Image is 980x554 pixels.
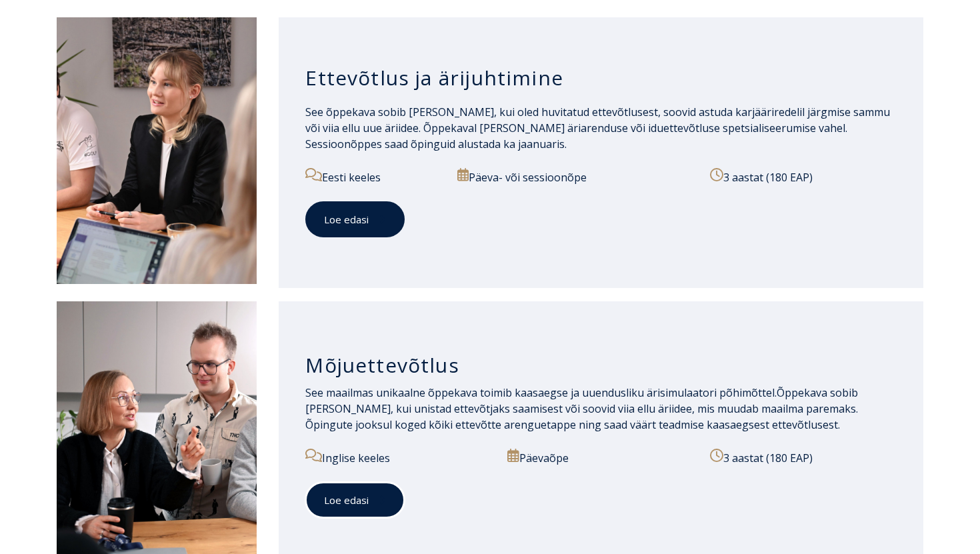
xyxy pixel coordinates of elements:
[305,449,492,466] p: Inglise keeles
[57,17,257,284] img: Ettevõtlus ja ärijuhtimine
[507,449,694,466] p: Päevaõpe
[305,385,858,432] span: Õppekava sobib [PERSON_NAME], kui unistad ettevõtjaks saamisest või soovid viia ellu äriidee, mis...
[305,385,777,400] span: See maailmas unikaalne õppekava toimib kaasaegse ja uuendusliku ärisimulaatori põhimõttel.
[710,449,883,466] p: 3 aastat (180 EAP)
[305,105,890,151] span: See õppekava sobib [PERSON_NAME], kui oled huvitatud ettevõtlusest, soovid astuda karjääriredelil...
[305,201,405,238] a: Loe edasi
[305,353,897,378] h3: Mõjuettevõtlus
[305,65,897,91] h3: Ettevõtlus ja ärijuhtimine
[305,482,405,519] a: Loe edasi
[710,168,897,185] p: 3 aastat (180 EAP)
[305,168,442,185] p: Eesti keeles
[457,168,695,185] p: Päeva- või sessioonõpe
